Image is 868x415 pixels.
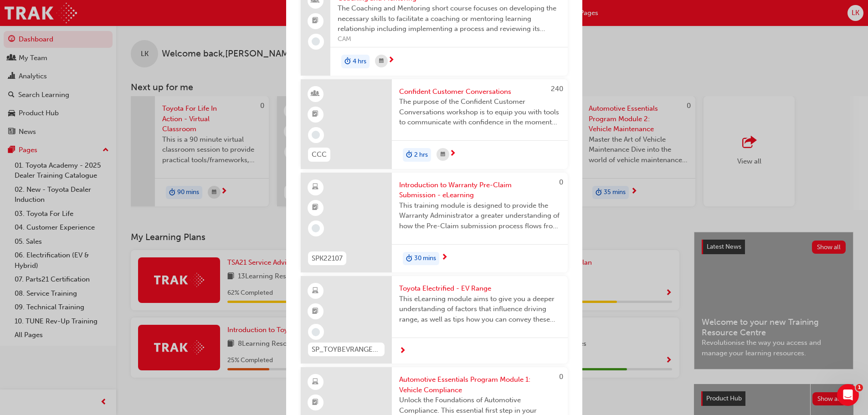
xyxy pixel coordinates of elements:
[399,347,406,355] span: next-icon
[312,397,318,409] span: booktick-icon
[344,56,351,67] span: duration-icon
[312,376,318,388] span: learningResourceType_ELEARNING-icon
[406,149,412,161] span: duration-icon
[388,56,395,65] span: next-icon
[379,56,384,67] span: calendar-icon
[551,85,563,93] span: 240
[338,34,560,45] span: CAM
[399,87,560,97] span: Confident Customer Conversations
[312,328,320,336] span: learningRecordVerb_NONE-icon
[441,149,445,160] span: calendar-icon
[312,37,320,46] span: learningRecordVerb_NONE-icon
[559,373,563,381] span: 0
[406,253,412,265] span: duration-icon
[399,294,560,325] span: This eLearning module aims to give you a deeper understanding of factors that influence driving r...
[312,344,381,355] span: SP_TOYBEVRANGE_EL
[399,283,560,294] span: Toyota Electrified - EV Range
[301,276,568,364] a: SP_TOYBEVRANGE_ELToyota Electrified - EV RangeThis eLearning module aims to give you a deeper und...
[301,79,568,169] a: 240CCCConfident Customer ConversationsThe purpose of the Confident Customer Conversations worksho...
[312,253,343,264] span: SPK22107
[353,56,366,67] span: 4 hrs
[399,374,560,395] span: Automotive Essentials Program Module 1: Vehicle Compliance
[312,108,318,120] span: booktick-icon
[312,15,318,27] span: booktick-icon
[338,3,560,34] span: The Coaching and Mentoring short course focuses on developing the necessary skills to facilitate ...
[441,254,448,262] span: next-icon
[399,180,560,200] span: Introduction to Warranty Pre-Claim Submission - eLearning
[312,149,327,160] span: CCC
[399,200,560,231] span: This training module is designed to provide the Warranty Administrator a greater understanding of...
[856,384,863,391] span: 1
[312,306,318,318] span: booktick-icon
[449,150,456,158] span: next-icon
[399,97,560,128] span: The purpose of the Confident Customer Conversations workshop is to equip you with tools to commun...
[414,253,436,264] span: 30 mins
[312,88,318,100] span: learningResourceType_INSTRUCTOR_LED-icon
[312,181,318,193] span: learningResourceType_ELEARNING-icon
[312,131,320,139] span: learningRecordVerb_NONE-icon
[312,224,320,232] span: learningRecordVerb_NONE-icon
[312,285,318,297] span: learningResourceType_ELEARNING-icon
[301,173,568,273] a: 0SPK22107Introduction to Warranty Pre-Claim Submission - eLearningThis training module is designe...
[312,202,318,214] span: booktick-icon
[559,178,563,186] span: 0
[837,384,859,406] iframe: Intercom live chat
[414,150,428,160] span: 2 hrs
